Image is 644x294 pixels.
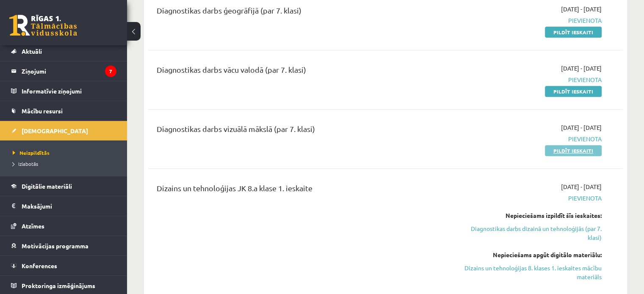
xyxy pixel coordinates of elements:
[561,5,602,14] span: [DATE] - [DATE]
[157,123,449,139] div: Diagnostikas darbs vizuālā mākslā (par 7. klasi)
[462,211,602,220] div: Nepieciešams izpildīt šīs ieskaites:
[462,250,602,259] div: Nepieciešams apgūt digitālo materiālu:
[13,149,50,156] span: Neizpildītās
[11,236,116,256] a: Motivācijas programma
[9,15,77,36] a: Rīgas 1. Tālmācības vidusskola
[561,64,602,73] span: [DATE] - [DATE]
[11,176,116,196] a: Digitālie materiāli
[11,81,116,101] a: Informatīvie ziņojumi
[13,160,119,168] a: Izlabotās
[11,41,116,61] a: Aktuāli
[462,264,602,281] a: Dizains un tehnoloģijas 8. klases 1. ieskaites mācību materiāls
[22,282,95,289] span: Proktoringa izmēģinājums
[545,27,602,38] a: Pildīt ieskaiti
[22,222,44,230] span: Atzīmes
[11,216,116,236] a: Atzīmes
[11,256,116,275] a: Konferences
[11,121,116,140] a: [DEMOGRAPHIC_DATA]
[22,107,63,115] span: Mācību resursi
[22,242,88,250] span: Motivācijas programma
[13,160,38,167] span: Izlabotās
[22,182,72,190] span: Digitālie materiāli
[22,127,88,135] span: [DEMOGRAPHIC_DATA]
[462,224,602,242] a: Diagnostikas darbs dizainā un tehnoloģijās (par 7. klasi)
[11,101,116,121] a: Mācību resursi
[157,182,449,198] div: Dizains un tehnoloģijas JK 8.a klase 1. ieskaite
[22,61,116,81] legend: Ziņojumi
[22,81,116,101] legend: Informatīvie ziņojumi
[462,75,602,84] span: Pievienota
[22,47,42,55] span: Aktuāli
[462,135,602,143] span: Pievienota
[11,196,116,216] a: Maksājumi
[545,145,602,156] a: Pildīt ieskaiti
[545,86,602,97] a: Pildīt ieskaiti
[462,194,602,203] span: Pievienota
[13,149,119,157] a: Neizpildītās
[22,196,116,216] legend: Maksājumi
[157,64,449,80] div: Diagnostikas darbs vācu valodā (par 7. klasi)
[105,66,116,77] i: 7
[157,5,449,20] div: Diagnostikas darbs ģeogrāfijā (par 7. klasi)
[22,262,57,269] span: Konferences
[561,182,602,191] span: [DATE] - [DATE]
[561,123,602,132] span: [DATE] - [DATE]
[11,61,116,81] a: Ziņojumi7
[462,16,602,25] span: Pievienota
